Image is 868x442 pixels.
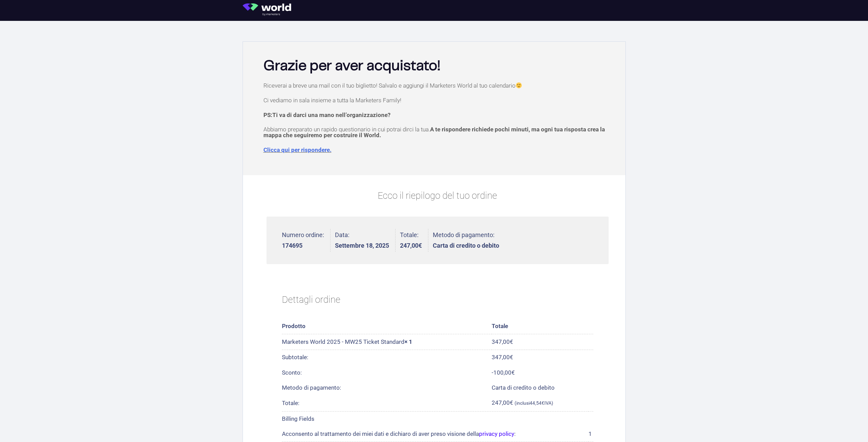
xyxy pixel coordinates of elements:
span: A te rispondere richiede pochi minuti, ma ogni tua risposta crea la mappa che seguiremo per costr... [263,126,605,139]
td: - [492,365,593,380]
td: Carta di credito o debito [492,380,593,395]
a: privacy policy [479,430,514,437]
span: € [510,354,513,361]
h2: Dettagli ordine [282,286,593,314]
span: 347,00 [492,354,513,361]
th: Sconto: [282,365,492,380]
th: Billing Fields [282,411,593,427]
bdi: 347,00 [492,338,513,345]
span: € [511,369,515,376]
strong: Settembre 18, 2025 [335,243,389,249]
strong: × 1 [404,338,412,345]
p: Riceverai a breve una mail con il tuo biglietto! Salvalo e aggiungi il Marketers World al tuo cal... [263,82,612,89]
span: € [510,399,513,406]
th: Metodo di pagamento: [282,380,492,395]
span: € [510,338,513,345]
span: 100,00 [493,369,515,376]
strong: PS: [263,112,390,118]
b: Grazie per aver acquistato! [263,59,440,73]
span: 44,54 [530,400,544,406]
li: Metodo di pagamento: [433,229,499,252]
img: 🙂 [516,82,522,88]
strong: 174695 [282,243,324,249]
li: Data: [335,229,396,252]
p: Ecco il riepilogo del tuo ordine [267,189,609,203]
span: 247,00 [492,399,513,406]
bdi: 247,00 [400,242,422,249]
td: Acconsento al trattamento dei miei dati e dichiaro di aver preso visione della : [282,427,589,442]
td: 1 [588,427,593,442]
span: Ti va di darci una mano nell’organizzazione? [272,112,390,118]
th: Prodotto [282,319,492,334]
li: Numero ordine: [282,229,331,252]
span: € [418,242,422,249]
th: Totale [492,319,593,334]
small: (inclusi IVA) [515,400,553,406]
p: Ci vediamo in sala insieme a tutta la Marketers Family! [263,97,612,103]
li: Totale: [400,229,428,252]
td: Marketers World 2025 - MW25 Ticket Standard [282,334,492,350]
th: Totale: [282,395,492,411]
span: € [542,400,544,406]
th: Subtotale: [282,350,492,365]
p: Abbiamo preparato un rapido questionario in cui potrai dirci la tua. [263,127,612,138]
strong: Carta di credito o debito [433,243,499,249]
a: Clicca qui per rispondere. [263,146,332,153]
